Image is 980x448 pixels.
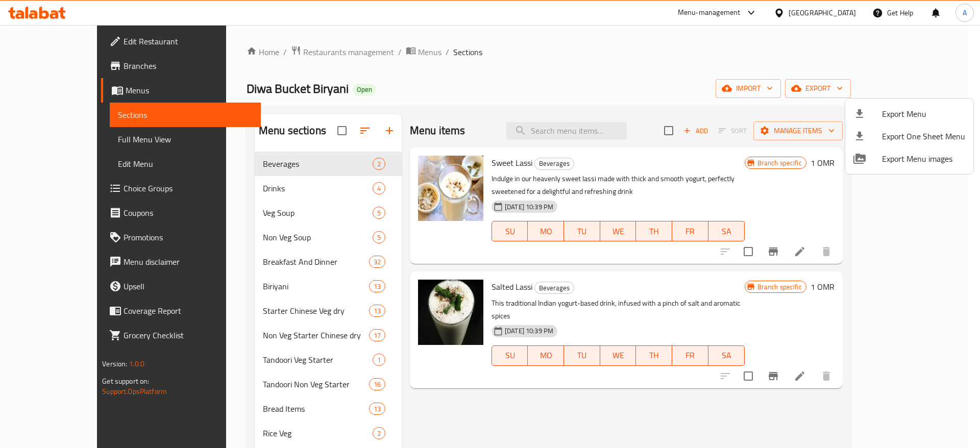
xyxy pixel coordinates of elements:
span: Export Menu images [882,153,965,165]
li: Export menu items [845,103,973,125]
li: Export Menu images [845,147,973,170]
span: Export Menu [882,108,965,120]
span: Export One Sheet Menu [882,130,965,142]
li: Export one sheet menu items [845,125,973,147]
